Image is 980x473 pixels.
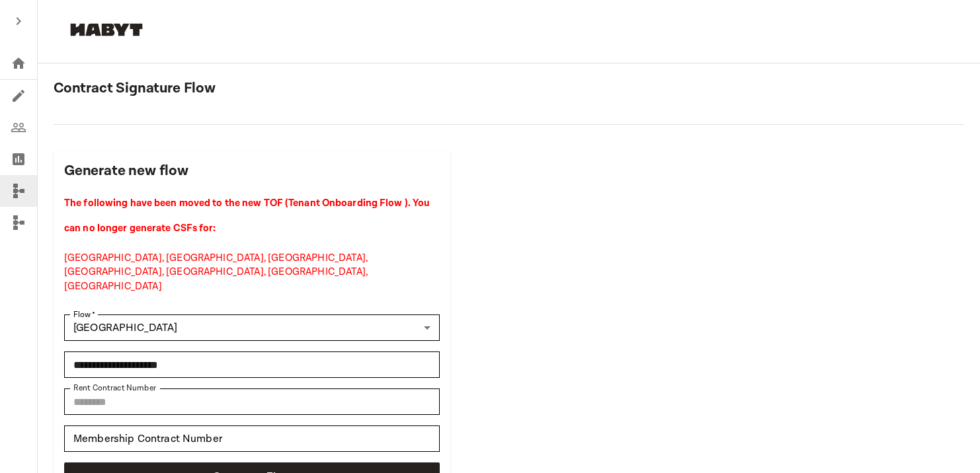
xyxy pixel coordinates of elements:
[64,314,440,341] div: [GEOGRAPHIC_DATA]
[73,382,156,394] label: Rent Contract Number
[54,79,964,98] h2: Contract Signature Flow
[64,191,440,240] h4: The following have been moved to the new TOF (Tenant Onboarding Flow ). You can no longer generat...
[64,162,440,180] h2: Generate new flow
[64,251,440,293] p: [GEOGRAPHIC_DATA], [GEOGRAPHIC_DATA], [GEOGRAPHIC_DATA], [GEOGRAPHIC_DATA], [GEOGRAPHIC_DATA], [G...
[67,23,146,36] img: Habyt
[73,309,96,320] label: Flow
